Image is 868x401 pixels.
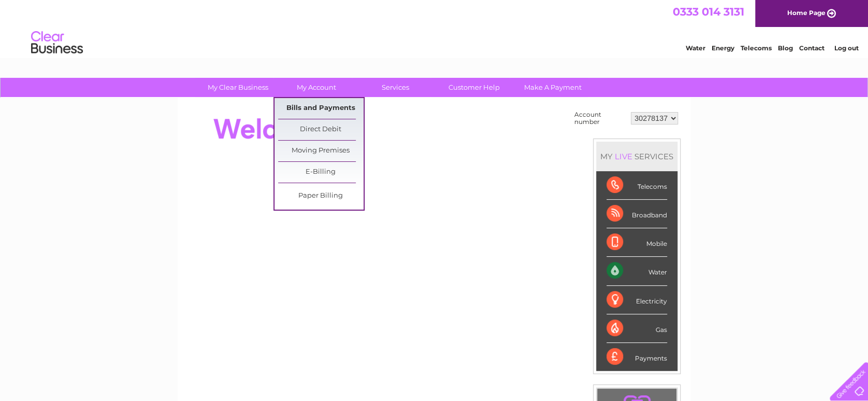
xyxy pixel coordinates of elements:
[31,27,83,59] img: logo.png
[274,78,359,97] a: My Account
[431,78,517,97] a: Customer Help
[606,314,667,343] div: Gas
[278,119,364,140] a: Direct Debit
[613,151,634,161] div: LIVE
[686,44,705,52] a: Water
[712,44,734,52] a: Energy
[606,286,667,314] div: Electricity
[278,162,364,183] a: E-Billing
[673,5,744,18] a: 0333 014 3131
[572,108,628,128] td: Account number
[596,142,677,171] div: MY SERVICES
[606,171,667,200] div: Telecoms
[195,78,281,97] a: My Clear Business
[606,257,667,285] div: Water
[510,78,596,97] a: Make A Payment
[278,141,364,161] a: Moving Premises
[778,44,793,52] a: Blog
[606,228,667,257] div: Mobile
[799,44,824,52] a: Contact
[278,98,364,119] a: Bills and Payments
[278,186,364,206] a: Paper Billing
[834,44,858,52] a: Log out
[741,44,772,52] a: Telecoms
[190,6,679,50] div: Clear Business is a trading name of Verastar Limited (registered in [GEOGRAPHIC_DATA] No. 3667643...
[353,78,438,97] a: Services
[606,343,667,371] div: Payments
[606,200,667,228] div: Broadband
